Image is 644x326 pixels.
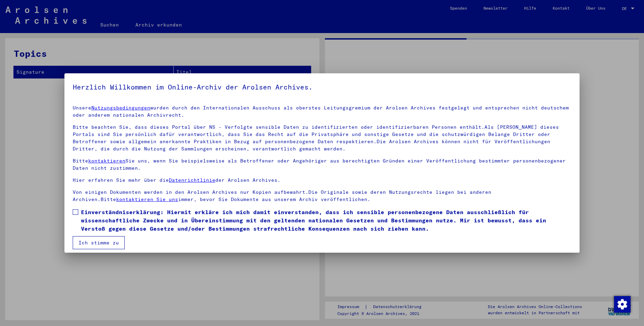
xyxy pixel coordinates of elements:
[73,157,571,172] p: Bitte Sie uns, wenn Sie beispielsweise als Betroffener oder Angehöriger aus berechtigten Gründen ...
[73,82,571,93] h5: Herzlich Willkommen im Online-Archiv der Arolsen Archives.
[73,124,571,153] p: Bitte beachten Sie, dass dieses Portal über NS - Verfolgte sensible Daten zu identifizierten oder...
[73,177,571,184] p: Hier erfahren Sie mehr über die der Arolsen Archives.
[81,208,571,233] span: Einverständniserklärung: Hiermit erkläre ich mich damit einverstanden, dass ich sensible personen...
[73,104,571,119] p: Unsere wurden durch den Internationalen Ausschuss als oberstes Leitungsgremium der Arolsen Archiv...
[91,105,150,111] a: Nutzungsbedingungen
[73,189,571,203] p: Von einigen Dokumenten werden in den Arolsen Archives nur Kopien aufbewahrt.Die Originale sowie d...
[88,158,125,164] a: kontaktieren
[73,236,125,249] button: Ich stimme zu
[614,296,631,313] img: Zustimmung ändern
[169,177,215,183] a: Datenrichtlinie
[116,196,178,202] a: kontaktieren Sie uns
